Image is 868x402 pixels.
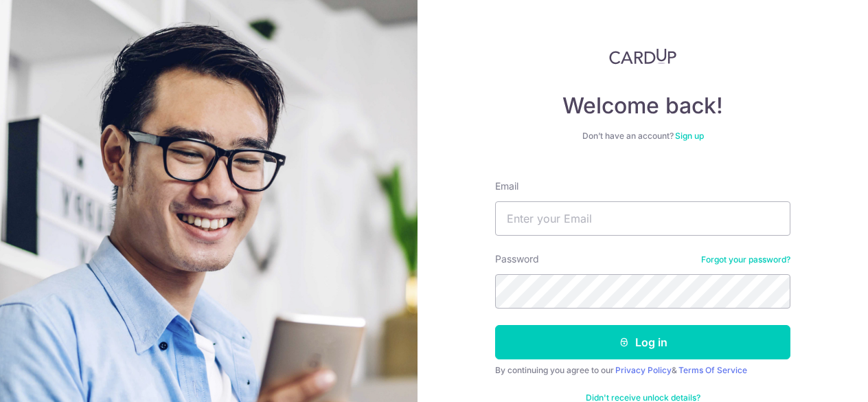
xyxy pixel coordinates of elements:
[615,365,672,375] a: Privacy Policy
[678,365,747,375] a: Terms Of Service
[495,92,790,120] h4: Welcome back!
[609,48,676,65] img: CardUp Logo
[701,254,790,265] a: Forgot your password?
[495,365,790,376] div: By continuing you agree to our &
[495,131,790,142] div: Don’t have an account?
[675,131,704,141] a: Sign up
[495,201,790,236] input: Enter your Email
[495,325,790,359] button: Log in
[495,179,518,193] label: Email
[495,252,539,266] label: Password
